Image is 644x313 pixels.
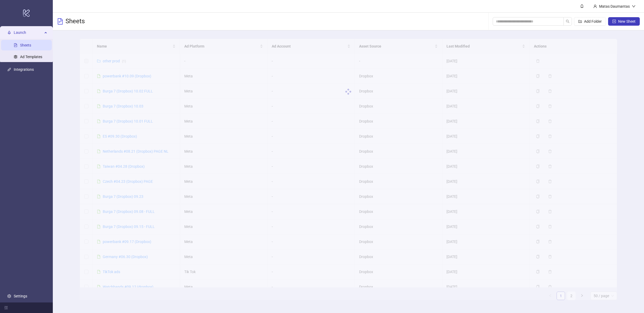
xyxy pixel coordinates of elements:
span: Launch [14,27,43,38]
span: bell [580,4,584,8]
span: folder-add [578,20,582,23]
div: Matas Daumantas [597,3,632,9]
a: Settings [14,294,27,298]
span: search [566,20,570,23]
span: file-text [57,18,63,25]
span: user [593,4,597,8]
span: menu-fold [4,306,8,310]
span: Add Folder [584,19,602,24]
button: Add Folder [574,17,606,26]
a: Ad Templates [20,55,42,59]
span: rocket [7,31,11,34]
button: New Sheet [608,17,640,26]
span: New Sheet [618,19,636,24]
span: down [632,4,636,8]
a: Sheets [20,43,31,47]
span: plus-square [612,20,616,23]
a: Integrations [14,67,34,72]
h3: Sheets [65,17,85,26]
